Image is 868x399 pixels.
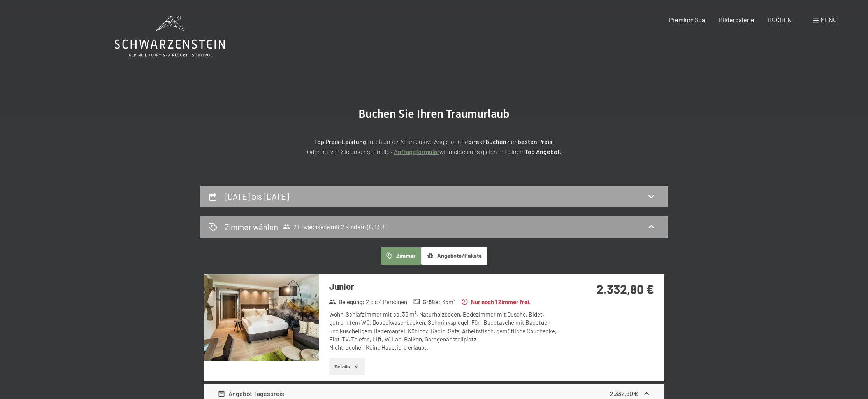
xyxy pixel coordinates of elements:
[381,247,421,265] button: Zimmer
[329,280,561,292] h3: Junior
[225,191,289,201] h2: [DATE] bis [DATE]
[366,298,407,306] span: 2 bis 4 Personen
[329,358,365,375] button: Details
[525,148,561,155] strong: Top Angebot.
[239,136,629,156] p: durch unser All-inklusive Angebot und zum ! Oder nutzen Sie unser schnelles wir melden uns gleich...
[225,221,278,233] h2: Zimmer wählen
[442,298,455,306] span: 35 m²
[413,298,441,306] strong: Größe :
[329,298,364,306] strong: Belegung :
[314,138,366,145] strong: Top Preis-Leistung
[421,247,487,265] button: Angebote/Pakete
[821,16,837,23] span: Menü
[719,16,754,23] a: Bildergalerie
[283,223,387,231] span: 2 Erwachsene mit 2 Kindern (8, 13 J.)
[468,138,506,145] strong: direkt buchen
[204,274,319,360] img: mss_renderimg.php
[596,282,654,296] strong: 2.332,80 €
[461,298,531,306] strong: Nur noch 1 Zimmer frei.
[518,138,552,145] strong: besten Preis
[610,390,638,397] strong: 2.332,80 €
[768,16,792,23] a: BUCHEN
[669,16,705,23] a: Premium Spa
[329,310,561,352] div: Wohn-Schlafzimmer mit ca. 35 m², Naturholzboden, Badezimmer mit Dusche, Bidet, getrenntem WC, Dop...
[358,107,510,121] span: Buchen Sie Ihren Traumurlaub
[394,148,439,155] a: Anfrageformular
[218,389,285,398] div: Angebot Tagespreis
